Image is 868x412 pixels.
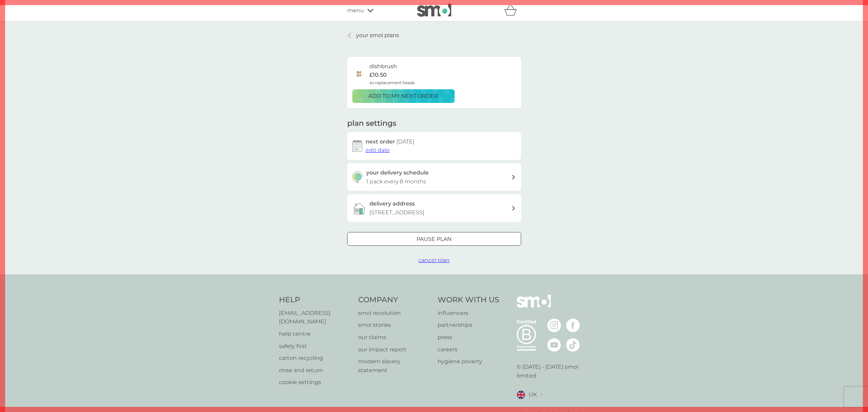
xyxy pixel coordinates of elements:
[279,378,352,387] a: cookie settings
[279,309,352,326] a: [EMAIL_ADDRESS][DOMAIN_NAME]
[438,345,499,354] a: careers
[416,235,452,244] p: Pause plan
[540,393,542,397] img: select a new location
[547,319,561,332] img: visit the smol Instagram page
[438,333,499,342] a: press
[369,199,415,208] h3: delivery address
[358,295,431,305] h4: Company
[566,319,580,332] img: visit the smol Facebook page
[279,342,352,351] a: safety first
[279,354,352,363] a: carton recycling
[366,146,390,155] button: edit date
[366,177,426,186] p: 1 pack every 8 months
[352,89,455,103] button: add to my next order
[366,168,429,177] h3: your delivery schedule
[547,338,561,352] img: visit the smol Youtube page
[347,163,521,191] button: your delivery schedule1 pack every 8 months
[529,390,537,399] span: UK
[347,232,521,246] button: Pause plan
[566,338,580,352] img: visit the smol Tiktok page
[347,31,399,40] a: your smol plans
[368,92,438,101] p: add to my next order
[358,333,431,342] a: our claims
[418,257,450,263] span: cancel plan
[417,4,451,17] img: smol
[347,118,396,129] h2: plan settings
[352,67,366,81] img: dishbrush
[366,137,414,146] h2: next order
[517,391,525,399] img: UK flag
[517,295,551,318] img: smol
[369,79,415,86] span: 4x replacement heads
[358,321,431,330] a: smol stories
[369,62,397,71] h6: dishbrush
[438,309,499,318] a: influencers
[347,6,364,15] span: menu
[347,194,521,222] a: delivery address[STREET_ADDRESS]
[396,138,414,145] span: [DATE]
[358,309,431,318] a: smol revolution
[418,256,450,265] button: cancel plan
[438,295,499,305] h4: Work With Us
[438,357,499,366] a: hygiene poverty
[517,363,589,380] p: © [DATE] - [DATE] smol limited
[356,31,399,40] p: your smol plans
[358,357,431,375] a: modern slavery statement
[279,366,352,375] a: rinse and return
[279,330,352,338] a: help centre
[504,4,521,17] div: basket
[438,321,499,330] a: partnerships
[369,71,387,79] p: £10.50
[358,345,431,354] a: our impact report
[369,208,424,217] p: [STREET_ADDRESS]
[279,295,352,305] h4: Help
[366,147,390,153] span: edit date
